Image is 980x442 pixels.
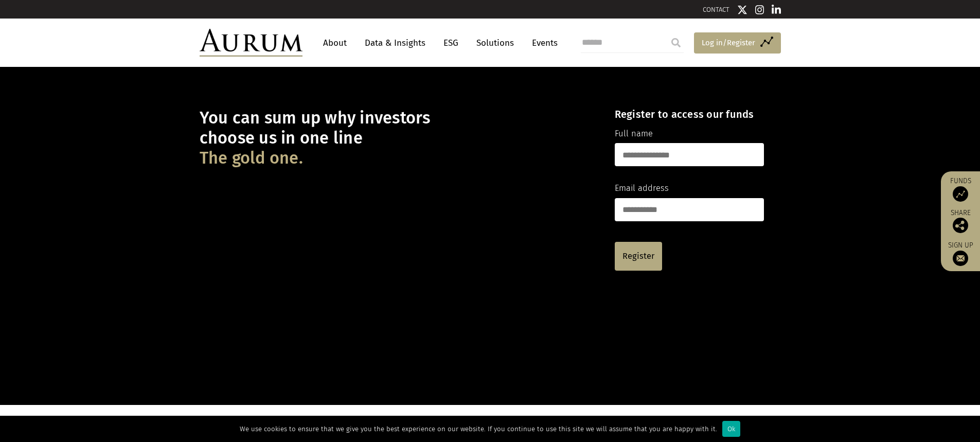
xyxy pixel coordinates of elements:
a: Events [527,33,558,52]
div: Ok [722,421,740,437]
label: Email address [615,182,669,195]
a: About [318,33,352,52]
a: Log in/Register [694,32,781,54]
span: Log in/Register [702,37,755,49]
a: Solutions [471,33,519,52]
label: Full name [615,127,653,140]
input: Submit [666,32,686,53]
img: Access Funds [953,186,968,202]
a: Funds [946,176,975,202]
div: Share [946,209,975,233]
a: CONTACT [703,6,729,13]
img: Share this post [953,218,968,233]
img: Instagram icon [755,5,764,15]
h4: Register to access our funds [615,108,764,120]
span: The gold one. [200,148,303,168]
img: Linkedin icon [772,5,781,15]
a: Sign up [946,241,975,266]
h1: You can sum up why investors choose us in one line [200,108,597,168]
img: Aurum [200,29,302,57]
a: ESG [438,33,464,52]
a: Register [615,242,662,271]
img: Sign up to our newsletter [953,251,968,266]
img: Twitter icon [737,5,747,15]
a: Data & Insights [360,33,431,52]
